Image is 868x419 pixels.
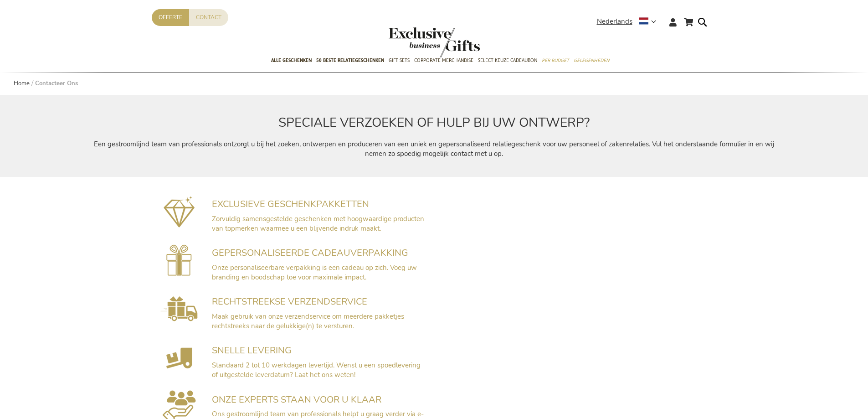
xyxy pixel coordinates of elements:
a: Home [14,79,30,88]
img: Rechtstreekse Verzendservice [160,296,198,321]
span: Maak gebruik van onze verzendservice om meerdere pakketjes rechtstreeks naar de gelukkige(n) te v... [212,312,404,331]
span: Zorvuldig samensgestelde geschenken met hoogwaardige producten van topmerken waarmee u een blijve... [212,214,424,233]
img: Exclusive Business gifts logo [389,27,480,57]
p: Een gestroomlijnd team van professionals ontzorgt u bij het zoeken, ontwerpen en produceren van e... [87,140,781,159]
a: Contact [189,9,228,26]
span: Nederlands [597,16,632,27]
a: 50 beste relatiegeschenken [316,50,384,72]
span: RECHTSTREEKSE VERZENDSERVICE [212,295,367,308]
img: Exclusieve geschenkpakketten mét impact [164,195,195,228]
a: Per Budget [542,50,569,72]
span: Onze personaliseerbare verpakking is een cadeau op zich. Voeg uw branding en boodschap toe voor m... [212,263,417,282]
span: GEPERSONALISEERDE CADEAUVERPAKKING [212,247,408,259]
a: Alle Geschenken [271,50,312,72]
span: 50 beste relatiegeschenken [316,56,384,65]
span: SNELLE LEVERING [212,344,292,357]
a: Select Keuze Cadeaubon [478,50,537,72]
span: Standaard 2 tot 10 werkdagen levertijd. Wenst u een spoedlevering of uitgestelde leverdatum? Laat... [212,361,421,379]
span: Gelegenheden [574,56,609,65]
span: ONZE EXPERTS STAAN VOOR U KLAAR [212,393,381,406]
a: store logo [389,27,434,57]
h2: SPECIALE VERZOEKEN OF HULP BIJ UW ONTWERP? [87,116,781,130]
span: EXCLUSIEVE GESCHENKPAKKETTEN [212,198,369,210]
strong: Contacteer Ons [35,79,78,88]
a: Rechtstreekse Verzendservice [160,315,198,324]
a: Gelegenheden [574,50,609,72]
img: Gepersonaliseerde cadeauverpakking voorzien van uw branding [166,244,192,276]
a: Offerte [152,9,189,26]
span: Per Budget [542,56,569,65]
span: Alle Geschenken [271,56,312,65]
span: Select Keuze Cadeaubon [478,56,537,65]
